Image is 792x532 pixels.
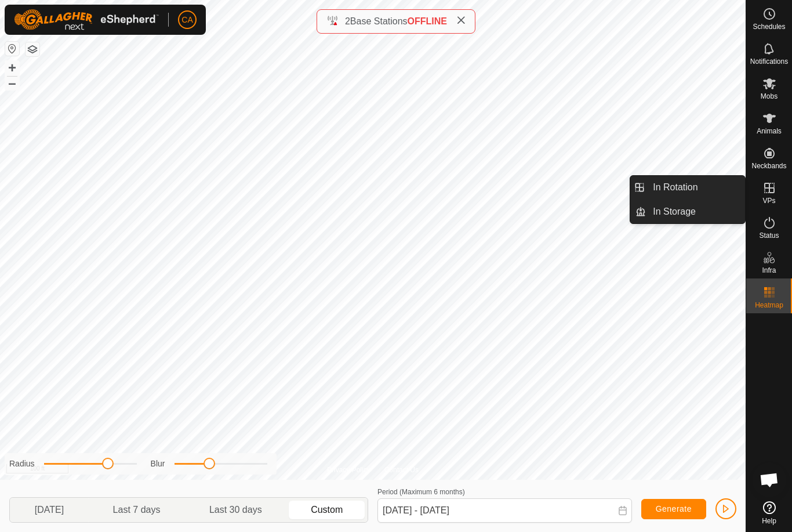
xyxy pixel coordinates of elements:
span: Infra [762,267,776,274]
span: Schedules [753,23,785,30]
span: Last 30 days [209,503,262,517]
li: In Storage [630,200,745,223]
span: Custom [311,503,343,517]
span: In Rotation [653,180,697,194]
span: Neckbands [751,162,786,169]
span: CA [181,14,192,26]
span: Notifications [750,58,788,65]
div: Open chat [752,462,787,497]
a: Help [746,497,792,529]
span: Help [762,517,776,524]
label: Radius [9,458,35,470]
button: Generate [641,499,706,519]
a: In Storage [646,200,745,223]
button: – [5,76,19,90]
span: Base Stations [350,16,408,26]
span: In Storage [653,205,696,219]
label: Blur [151,458,165,470]
span: Status [759,232,779,239]
span: Last 7 days [113,503,161,517]
button: Reset Map [5,42,19,56]
span: OFFLINE [408,16,447,26]
span: [DATE] [35,503,64,517]
a: In Rotation [646,176,745,199]
label: Period (Maximum 6 months) [377,488,465,496]
span: 2 [345,16,350,26]
a: Privacy Policy [327,465,370,475]
span: Mobs [761,93,778,100]
img: Gallagher Logo [14,9,159,30]
a: Contact Us [384,465,419,475]
span: VPs [762,197,775,204]
li: In Rotation [630,176,745,199]
button: + [5,61,19,75]
span: Generate [656,504,692,513]
button: Map Layers [26,42,39,56]
span: Animals [757,128,782,135]
span: Heatmap [755,302,783,309]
